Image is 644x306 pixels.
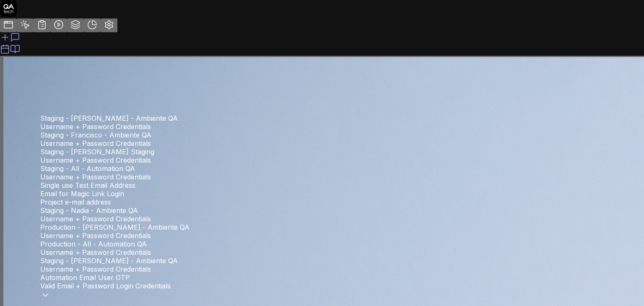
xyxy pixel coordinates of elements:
div: Staging - All - Automation QA [40,164,190,181]
div: Username + Password Credentials [40,156,190,164]
div: Username + Password Credentials [40,248,190,257]
div: Staging - Nadia - Ambiente QA [40,206,190,223]
div: Username + Password Credentials [40,122,190,131]
div: Staging - [PERSON_NAME] Staging [40,148,190,164]
div: Username + Password Credentials [40,139,190,148]
div: Project e-mail address [40,198,190,206]
div: Staging - Francisco - Ambiente QA [40,131,190,148]
div: Username + Password Credentials [40,173,190,181]
div: Production - [PERSON_NAME] - Ambiente QA [40,223,190,240]
div: Username + Password Credentials [40,231,190,240]
div: Staging - [PERSON_NAME] - Ambiente QA [40,114,190,131]
div: Staging - [PERSON_NAME] - Ambiente QA [40,257,190,273]
div: Username + Password Credentials [40,215,190,223]
div: Email for Magic Link Login [40,189,190,198]
div: Single use Test Email Address [40,181,190,189]
div: Automation Email User OTP [40,273,190,290]
div: Valid Email + Password Login Credentials [40,282,190,290]
div: Username + Password Credentials [40,265,190,273]
div: Production - All - Automation QA [40,240,190,257]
